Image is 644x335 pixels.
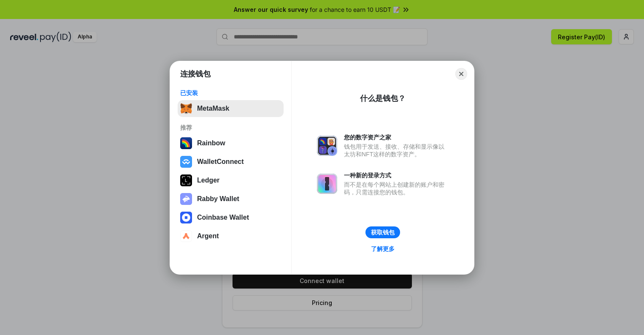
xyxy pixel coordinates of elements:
button: Ledger [178,172,284,189]
button: MetaMask [178,100,284,117]
img: svg+xml,%3Csvg%20xmlns%3D%22http%3A%2F%2Fwww.w3.org%2F2000%2Fsvg%22%20fill%3D%22none%22%20viewBox... [317,174,337,194]
button: Coinbase Wallet [178,209,284,226]
button: Argent [178,228,284,245]
div: MetaMask [197,105,229,112]
div: 而不是在每个网站上创建新的账户和密码，只需连接您的钱包。 [344,181,449,196]
img: svg+xml,%3Csvg%20width%3D%22120%22%20height%3D%22120%22%20viewBox%3D%220%200%20120%20120%22%20fil... [180,137,192,149]
button: Rabby Wallet [178,191,284,207]
img: svg+xml,%3Csvg%20width%3D%2228%22%20height%3D%2228%22%20viewBox%3D%220%200%2028%2028%22%20fill%3D... [180,156,192,168]
img: svg+xml,%3Csvg%20width%3D%2228%22%20height%3D%2228%22%20viewBox%3D%220%200%2028%2028%22%20fill%3D... [180,230,192,242]
div: Coinbase Wallet [197,214,249,221]
div: 钱包用于发送、接收、存储和显示像以太坊和NFT这样的数字资产。 [344,143,449,158]
div: 了解更多 [371,245,395,253]
img: svg+xml,%3Csvg%20xmlns%3D%22http%3A%2F%2Fwww.w3.org%2F2000%2Fsvg%22%20width%3D%2228%22%20height%3... [180,174,192,186]
div: 您的数字资产之家 [344,133,449,141]
div: Rainbow [197,139,225,147]
h1: 连接钱包 [180,69,211,79]
img: svg+xml,%3Csvg%20fill%3D%22none%22%20height%3D%2233%22%20viewBox%3D%220%200%2035%2033%22%20width%... [180,103,192,114]
div: 推荐 [180,124,281,131]
div: 一种新的登录方式 [344,172,449,179]
div: Argent [197,232,219,240]
button: 获取钱包 [365,226,400,238]
button: WalletConnect [178,153,284,170]
div: 获取钱包 [371,229,395,236]
button: Rainbow [178,135,284,152]
img: svg+xml,%3Csvg%20xmlns%3D%22http%3A%2F%2Fwww.w3.org%2F2000%2Fsvg%22%20fill%3D%22none%22%20viewBox... [180,193,192,205]
div: 已安装 [180,89,281,97]
div: WalletConnect [197,158,244,166]
div: 什么是钱包？ [360,93,406,103]
div: Ledger [197,177,219,184]
img: svg+xml,%3Csvg%20width%3D%2228%22%20height%3D%2228%22%20viewBox%3D%220%200%2028%2028%22%20fill%3D... [180,212,192,223]
img: svg+xml,%3Csvg%20xmlns%3D%22http%3A%2F%2Fwww.w3.org%2F2000%2Fsvg%22%20fill%3D%22none%22%20viewBox... [317,136,337,156]
button: Close [455,68,467,80]
a: 了解更多 [366,243,400,254]
div: Rabby Wallet [197,195,239,203]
